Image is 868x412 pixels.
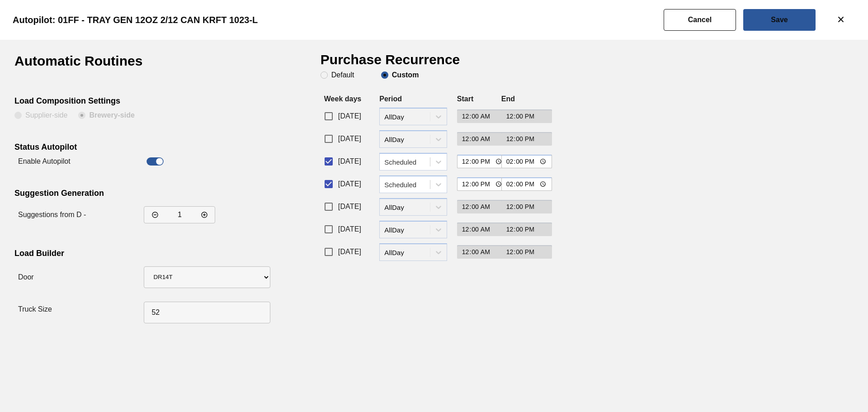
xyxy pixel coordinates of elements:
[14,112,67,121] clb-radio-button: Supplier-side
[14,249,266,260] div: Load Builder
[321,71,370,79] clb-radio-button: Default
[18,305,52,313] label: Truck Size
[18,157,71,165] label: Enable Autopilot
[321,54,481,71] h1: Purchase Recurrence
[338,224,361,235] span: [DATE]
[338,179,361,189] span: [DATE]
[14,54,175,75] h1: Automatic Routines
[338,201,361,212] span: [DATE]
[324,95,361,103] label: Week days
[14,142,266,154] div: Status Autopilot
[338,133,361,144] span: [DATE]
[379,95,402,103] label: Period
[78,112,135,121] clb-radio-button: Brewery-side
[18,273,34,281] label: Door
[338,111,361,122] span: [DATE]
[338,156,361,167] span: [DATE]
[14,189,266,200] div: Suggestion Generation
[14,96,266,108] div: Load Composition Settings
[338,246,361,257] span: [DATE]
[384,180,431,188] div: Scheduled
[501,95,515,103] label: End
[457,95,473,103] label: Start
[18,211,86,218] label: Suggestions from D -
[381,71,419,79] clb-radio-button: Custom
[384,158,431,166] div: Scheduled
